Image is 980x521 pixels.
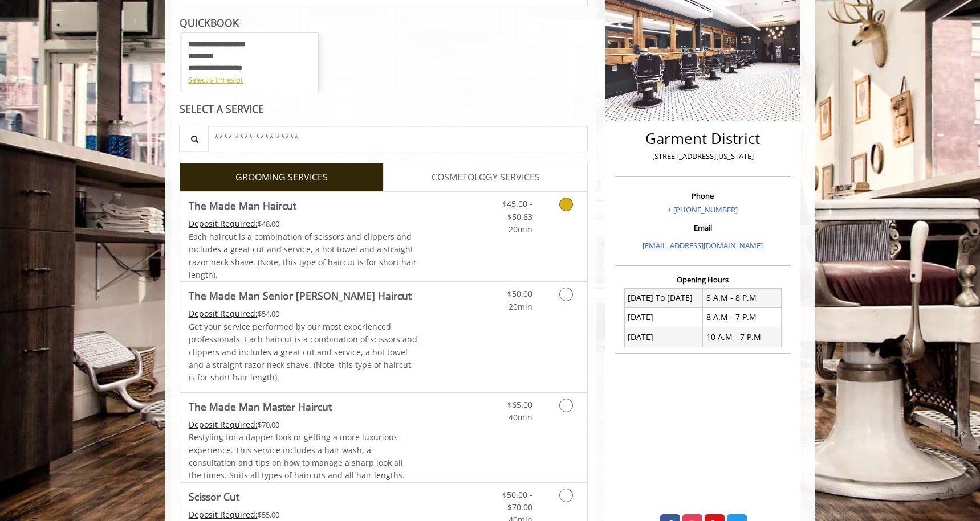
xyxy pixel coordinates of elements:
span: 40min [509,412,532,422]
b: Scissor Cut [189,489,239,504]
div: $54.00 [189,307,418,320]
b: QUICKBOOK [180,16,239,30]
td: 8 A.M - 8 P.M [703,288,782,307]
span: 20min [509,301,532,312]
h3: Phone [618,192,787,200]
b: The Made Man Haircut [189,198,296,214]
h2: Garment District [618,130,787,147]
span: Each haircut is a combination of scissors and clippers and includes a great cut and service, a ho... [189,231,417,280]
span: This service needs some Advance to be paid before we block your appointment [189,308,258,319]
span: GROOMING SERVICES [235,170,328,185]
span: This service needs some Advance to be paid before we block your appointment [189,509,258,520]
span: This service needs some Advance to be paid before we block your appointment [189,419,258,430]
td: 8 A.M - 7 P.M [703,307,782,327]
span: COSMETOLOGY SERVICES [432,170,540,185]
p: [STREET_ADDRESS][US_STATE] [618,150,787,162]
span: This service needs some Advance to be paid before we block your appointment [189,218,258,229]
div: Select a timeslot [188,74,312,86]
h3: Email [618,224,787,232]
span: $50.00 [507,288,532,299]
div: SELECT A SERVICE [180,104,588,114]
p: Get your service performed by our most experienced professionals. Each haircut is a combination o... [189,321,418,384]
b: The Made Man Master Haircut [189,399,332,415]
span: $50.00 - $70.00 [502,489,532,512]
a: + [PHONE_NUMBER] [668,204,738,215]
td: 10 A.M - 7 P.M [703,327,782,347]
span: $45.00 - $50.63 [502,198,532,221]
td: [DATE] To [DATE] [624,288,703,307]
b: The Made Man Senior [PERSON_NAME] Haircut [189,288,412,303]
td: [DATE] [624,327,703,347]
h3: Opening Hours [615,276,790,284]
div: $55.00 [189,508,418,521]
button: Service Search [179,126,209,151]
div: $48.00 [189,218,418,230]
span: $65.00 [507,399,532,410]
span: 20min [509,224,532,235]
a: [EMAIL_ADDRESS][DOMAIN_NAME] [643,240,763,251]
div: $70.00 [189,419,418,431]
td: [DATE] [624,307,703,327]
span: Restyling for a dapper look or getting a more luxurious experience. This service includes a hair ... [189,432,405,481]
